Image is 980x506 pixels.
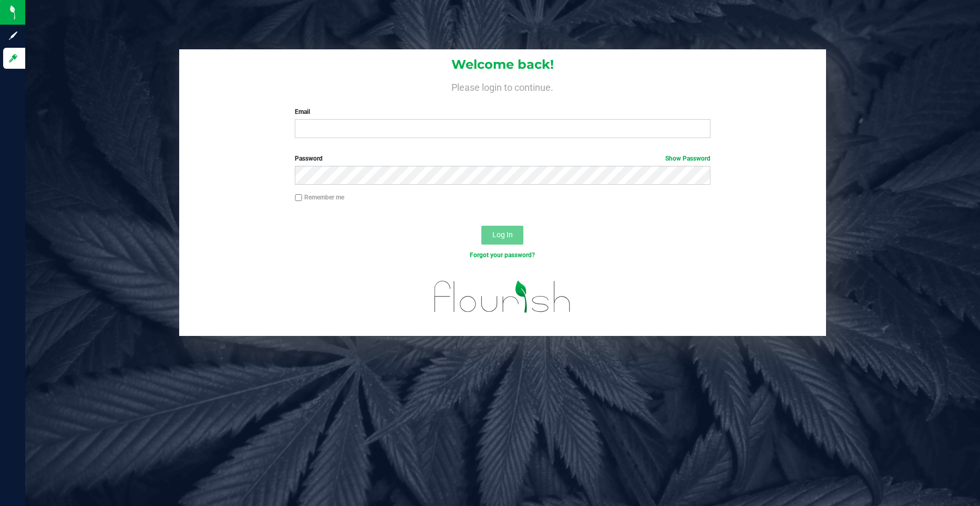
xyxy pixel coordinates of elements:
h4: Please login to continue. [179,80,826,92]
a: Forgot your password? [470,251,535,259]
h1: Welcome back! [179,58,826,71]
a: Show Password [665,155,710,162]
img: flourish_logo.svg [422,271,584,323]
label: Remember me [295,193,344,202]
input: Remember me [295,194,302,202]
inline-svg: Sign up [8,30,18,41]
button: Log In [481,226,523,245]
span: Password [295,155,323,162]
inline-svg: Log in [8,53,18,64]
label: Email [295,107,710,117]
span: Log In [492,230,513,239]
